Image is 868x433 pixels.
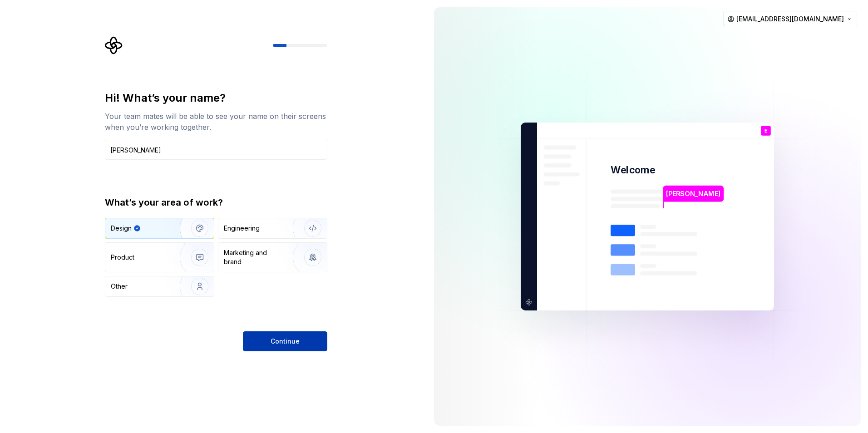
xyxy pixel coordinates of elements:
[105,36,123,54] svg: Supernova Logo
[105,91,327,105] div: Hi! What’s your name?
[271,337,300,346] span: Continue
[105,111,327,133] div: Your team mates will be able to see your name on their screens when you’re working together.
[111,224,132,233] div: Design
[105,140,327,160] input: Han Solo
[764,128,767,133] p: E
[224,248,285,266] div: Marketing and brand
[111,282,128,291] div: Other
[611,163,655,177] p: Welcome
[224,224,260,233] div: Engineering
[105,196,327,209] div: What’s your area of work?
[111,253,134,262] div: Product
[736,15,844,24] span: [EMAIL_ADDRESS][DOMAIN_NAME]
[243,331,327,351] button: Continue
[723,11,857,27] button: [EMAIL_ADDRESS][DOMAIN_NAME]
[666,189,720,199] p: [PERSON_NAME]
